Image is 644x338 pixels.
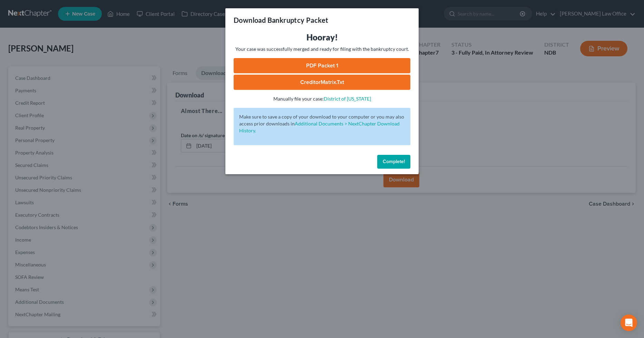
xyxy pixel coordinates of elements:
p: Your case was successfully merged and ready for filing with the bankruptcy court. [234,46,410,53]
a: CreditorMatrix.txt [234,75,410,90]
a: District of [US_STATE] [324,96,371,102]
button: Complete! [377,155,410,169]
span: Complete! [383,159,405,165]
a: PDF Packet 1 [234,58,410,73]
a: Additional Documents > NextChapter Download History. [239,121,400,133]
div: Open Intercom Messenger [621,314,637,331]
p: Make sure to save a copy of your download to your computer or you may also access prior downloads in [239,113,405,134]
p: Manually file your case: [234,95,410,102]
h3: Hooray! [234,32,410,43]
h3: Download Bankruptcy Packet [234,15,328,25]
